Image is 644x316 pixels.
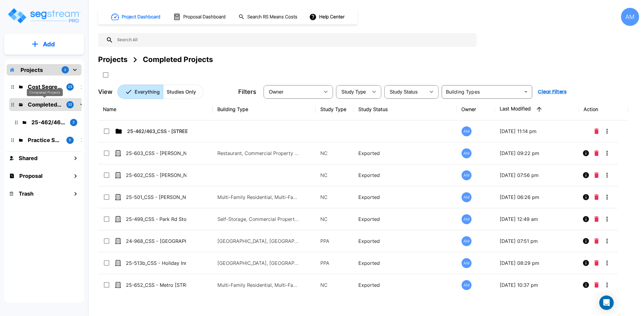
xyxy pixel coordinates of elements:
p: NC [320,194,349,201]
button: Project Dashboard [109,10,164,23]
p: Exported [358,194,452,201]
div: Select [386,83,425,100]
div: AM [462,192,472,202]
div: Select [265,83,320,100]
th: Name [98,98,213,120]
p: 25-652_CSS - Metro [STREET_ADDRESS] - VisionStream - [PERSON_NAME] [126,281,186,289]
button: Delete [592,213,601,225]
button: More-Options [601,147,613,159]
p: Restaurant, Commercial Property Site [217,150,299,157]
span: Owner [269,89,284,94]
p: NC [320,150,349,157]
p: Projects [21,66,43,74]
p: 2 [73,120,75,125]
button: Search RS Means Costs [236,11,301,23]
button: Info [580,279,592,291]
h1: Trash [19,190,34,198]
img: Logo [7,7,81,24]
div: AM [462,258,472,268]
div: Projects [98,54,127,65]
button: More-Options [601,279,613,291]
th: Study Type [316,98,354,120]
button: Delete [592,235,601,247]
div: Completed Projects [27,89,63,96]
p: 5 [69,138,71,143]
div: AM [462,126,472,136]
p: Multi-Family Residential, Multi-Family Residential Site [217,194,299,201]
button: Delete [592,169,601,181]
th: Building Type [213,98,316,120]
p: 25-513b_CSS - Holiday Inn Express (Purchase) - [PERSON_NAME] Hotels - [PERSON_NAME] [126,259,186,267]
button: More-Options [601,191,613,203]
button: Clear Filters [535,86,569,98]
span: Study Status [390,89,418,94]
p: Studies Only [167,88,196,95]
p: [DATE] 07:51 pm [500,237,574,245]
p: [GEOGRAPHIC_DATA], [GEOGRAPHIC_DATA] [217,237,299,245]
h1: Project Dashboard [122,14,160,20]
p: PPA [320,259,349,267]
p: [DATE] 06:26 pm [500,194,574,201]
p: 3 [64,67,66,73]
p: Add [43,40,55,49]
p: Multi-Family Residential, Multi-Family Residential Site [217,281,299,289]
span: Study Type [341,89,366,94]
h1: Search RS Means Costs [247,14,297,20]
p: Exported [358,237,452,245]
button: Delete [592,257,601,269]
p: Exported [358,259,452,267]
button: Info [580,169,592,181]
th: Action [579,98,628,120]
div: AM [462,214,472,224]
p: Completed Projects [28,101,62,109]
button: Proposal Dashboard [171,11,229,23]
p: 25-499_CSS - Park Rd Storage [GEOGRAPHIC_DATA], [GEOGRAPHIC_DATA] - [PERSON_NAME] Communities - [... [126,215,186,223]
p: Filters [238,87,256,96]
button: Info [580,257,592,269]
button: Delete [592,279,601,291]
div: AM [462,170,472,180]
div: Select [337,83,368,100]
input: Building Types [444,88,521,96]
button: More-Options [601,169,613,181]
p: NC [320,215,349,223]
p: Self-Storage, Commercial Property Site [217,215,299,223]
p: Exported [358,150,452,157]
th: Owner [457,98,495,120]
p: [GEOGRAPHIC_DATA], [GEOGRAPHIC_DATA] [217,259,299,267]
button: More-Options [601,235,613,247]
p: Exported [358,215,452,223]
div: AM [462,148,472,158]
h1: Shared [19,154,37,162]
p: [DATE] 09:22 pm [500,150,574,157]
button: Everything [117,85,163,99]
p: [DATE] 12:49 am [500,215,574,223]
p: 23 [68,84,72,89]
h1: Proposal [19,172,43,180]
p: Exported [358,172,452,179]
div: AM [621,8,639,26]
p: [DATE] 10:37 pm [500,281,574,289]
button: Add [4,36,84,53]
p: 25-462/463_CSS - [STREET_ADDRESS] - Pasaterra Holdings Frankiin LLC - [PERSON_NAME] [127,128,187,135]
button: More-Options [601,257,613,269]
button: Info [580,213,592,225]
th: Study Status [354,98,457,120]
input: Search All [113,33,474,47]
button: Delete [592,125,601,137]
p: [DATE] 11:14 pm [500,128,574,135]
p: 32 [68,102,72,107]
p: [DATE] 08:29 pm [500,259,574,267]
p: NC [320,172,349,179]
p: 25-462/463_CSS - 7070 Franklin Ave Los Angeles, CA - Pasaterra Holdings Frankiin LLC - Tim Trout [31,118,65,126]
th: Last Modified [495,98,579,120]
p: Exported [358,281,452,289]
div: Completed Projects [143,54,213,65]
h1: Proposal Dashboard [183,14,226,20]
p: Cost Segregation Studies [28,83,62,91]
button: Info [580,235,592,247]
button: Info [580,191,592,203]
div: Platform [117,85,203,99]
p: PPA [320,237,349,245]
button: Studies Only [163,85,203,99]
